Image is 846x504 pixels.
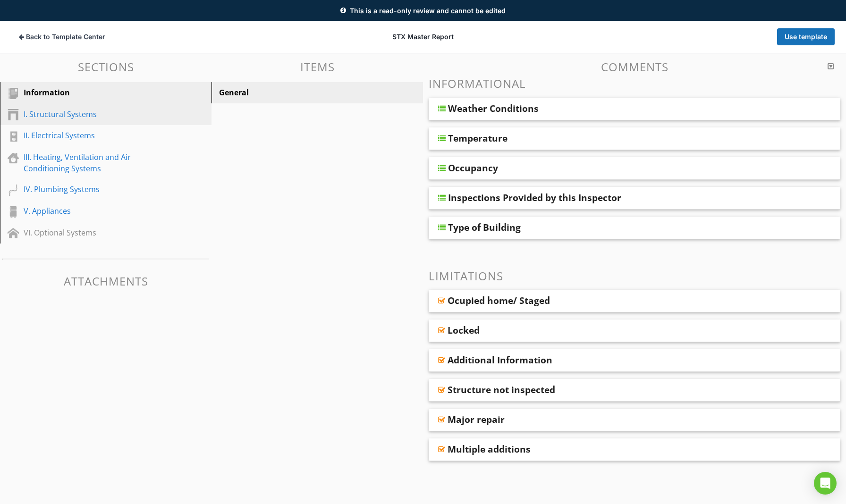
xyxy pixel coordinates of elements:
button: Back to Template Center [11,28,113,45]
h3: Informational [429,77,840,90]
div: Type of Building [448,222,521,233]
div: Open Intercom Messenger [814,472,837,495]
div: Weather Conditions [448,103,539,114]
div: III. Heating, Ventilation and Air Conditioning Systems [24,151,167,174]
div: II. Electrical Systems [24,130,167,141]
div: Occupancy [448,162,498,174]
div: V. Appliances [24,205,167,217]
h3: Comments [429,60,840,73]
div: IV. Plumbing Systems [24,184,167,195]
h3: Limitations [429,269,840,282]
h3: Items [211,60,423,73]
div: Information [24,87,167,98]
div: STX Master Report [286,32,560,42]
div: Additional Information [448,354,552,366]
div: I. Structural Systems [24,109,167,120]
div: Structure not inspected [448,384,555,395]
div: Multiple additions [448,444,531,455]
div: Ocupied home/ Staged [448,295,550,306]
div: Major repair [448,414,505,425]
div: VI. Optional Systems [24,227,167,238]
div: Temperature [448,133,508,144]
div: Locked [448,325,480,336]
button: Use template [777,28,835,45]
span: Back to Template Center [26,32,105,42]
div: Inspections Provided by this Inspector [448,192,621,203]
div: General [219,87,383,98]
